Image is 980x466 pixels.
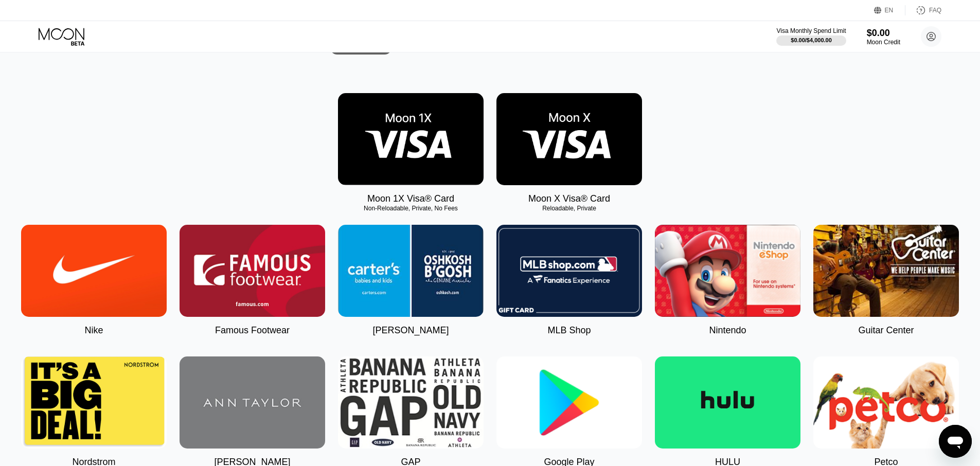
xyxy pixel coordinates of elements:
div: Guitar Center [858,325,914,336]
div: Nintendo [709,325,746,336]
div: Visa Monthly Spend Limit$0.00/$4,000.00 [776,27,846,46]
div: EN [874,5,905,15]
div: Moon X Visa® Card [528,193,610,204]
div: Visa Monthly Spend Limit [776,27,846,34]
div: $0.00 / $4,000.00 [791,37,832,43]
div: Moon Credit [867,39,900,46]
div: MLB Shop [547,325,591,336]
div: Non-Reloadable, Private, No Fees [338,205,484,212]
div: FAQ [905,5,941,15]
div: Moon 1X Visa® Card [367,193,454,204]
div: Famous Footwear [215,325,290,336]
div: EN [885,7,894,14]
iframe: Button to launch messaging window [939,425,972,458]
div: FAQ [929,7,941,14]
div: $0.00Moon Credit [867,28,900,46]
div: $0.00 [867,28,900,39]
div: [PERSON_NAME] [372,325,449,336]
div: Reloadable, Private [496,205,642,212]
div: Nike [84,325,103,336]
